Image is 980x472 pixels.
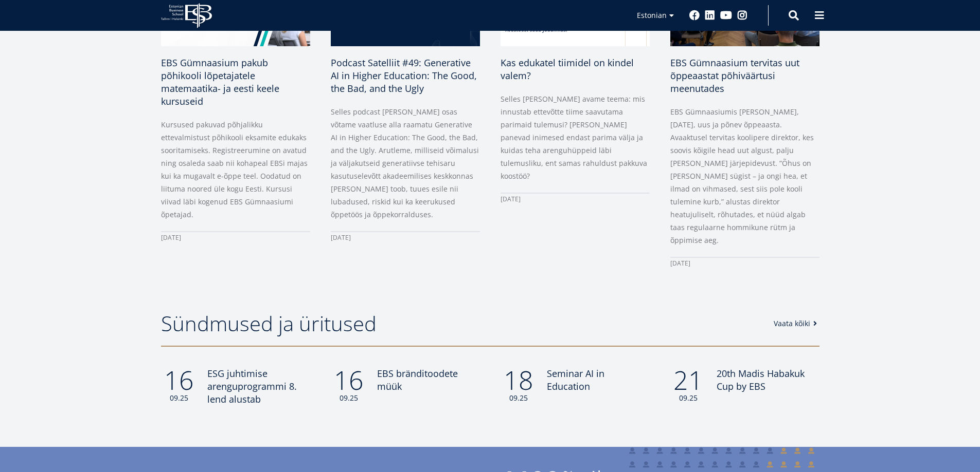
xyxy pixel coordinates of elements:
[670,56,799,95] span: EBS Gümnaasium tervitas uut õppeaastat põhiväärtusi meenutades
[501,193,650,205] div: [DATE]
[501,92,650,182] p: Selles [PERSON_NAME] avame teema: mis innustab ettevõtte tiime saavutama parimaid tulemusi? [PERS...
[705,10,715,21] a: Linkedin
[774,318,821,329] a: Vaata kõiki
[331,367,367,403] div: 16
[331,393,367,403] small: 09.25
[501,367,537,403] div: 18
[207,367,297,405] span: ESG juhtimise arenguprogrammi 8. lend alustab
[161,56,279,107] span: EBS Gümnaasium pakub põhikooli lõpetajatele matemaatika- ja eesti keele kursuseid
[689,10,700,21] a: Facebook
[161,231,310,244] div: [DATE]
[737,10,747,21] a: Instagram
[161,367,197,403] div: 16
[670,257,819,270] div: [DATE]
[331,105,480,221] p: Selles podcast [PERSON_NAME] osas võtame vaatluse alla raamatu Generative AI in Higher Education:...
[501,56,634,82] span: Kas edukatel tiimidel on kindel valem?
[670,393,706,403] small: 09.25
[161,311,762,336] h2: Sündmused ja üritused
[331,56,477,95] span: Podcast Satelliit #49: Generative AI in Higher Education: The Good, the Bad, and the Ugly
[547,367,604,392] span: Seminar AI in Education
[501,393,537,403] small: 09.25
[331,231,480,244] div: [DATE]
[670,367,706,403] div: 21
[161,393,197,403] small: 09.25
[161,118,310,221] p: Kursused pakuvad põhjalikku ettevalmistust põhikooli eksamite edukaks sooritamiseks. Registreerum...
[377,367,458,392] span: EBS bränditoodete müük
[720,10,732,21] a: Youtube
[717,367,805,392] span: 20th Madis Habakuk Cup by EBS
[670,105,819,247] p: EBS Gümnaasiumis [PERSON_NAME], [DATE], uus ja põnev õppeaasta. Avaaktusel tervitas koolipere dir...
